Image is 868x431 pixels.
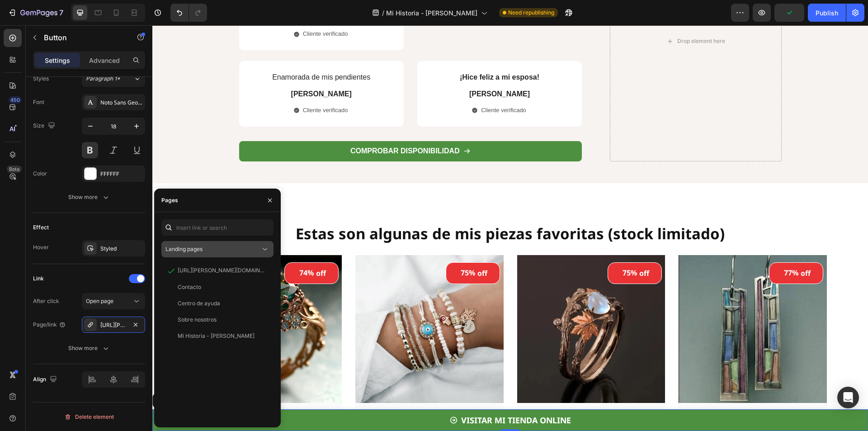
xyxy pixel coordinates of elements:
[82,71,145,87] button: Paragraph 1*
[816,8,838,18] div: Publish
[7,166,22,173] div: Beta
[99,47,240,57] p: Enamorada de mis pendientes
[33,297,59,305] div: After click
[151,81,196,89] p: Cliente verificado
[100,170,143,178] div: FFFFFF
[508,9,554,17] span: Need republishing
[365,230,513,378] a: Anillo de piedra lunar naturaleza
[33,410,145,424] button: Delete element
[33,321,66,329] div: Page/link
[100,321,127,329] div: [URL][PERSON_NAME][DOMAIN_NAME]
[307,48,387,56] strong: ¡Hice feliz a mi esposa!
[86,75,120,83] span: Paragraph 1*
[33,189,145,205] button: Show more
[178,266,264,275] div: [URL][PERSON_NAME][DOMAIN_NAME]
[82,293,145,309] button: Open page
[203,230,351,378] a: Pack de 6 Pulseras Resiliencia
[100,245,143,253] div: Styled
[486,241,498,255] div: off
[161,241,274,257] button: Landing pages
[33,340,145,356] button: Show more
[33,120,57,132] div: Size
[469,241,486,254] div: 75%
[33,243,49,251] div: Hover
[9,96,22,104] div: 450
[307,241,324,254] div: 75%
[152,25,868,431] iframe: Design area
[59,7,63,18] p: 7
[526,230,675,378] a: Pendientes vintage plateados de colores
[647,241,660,255] div: off
[11,371,32,379] div: Button
[146,241,162,254] div: 74%
[178,332,255,340] div: Mi Historia - [PERSON_NAME]
[87,116,430,136] a: COMPROBAR DISPONIBILIDAD
[68,344,110,353] div: Show more
[33,75,49,83] div: Styles
[837,387,859,408] div: Open Intercom Messenger
[33,170,47,178] div: Color
[198,121,307,131] p: COMPROBAR DISPONIBILIDAD
[4,4,67,22] button: 7
[33,275,44,283] div: Link
[329,81,374,89] p: Cliente verificado
[165,246,203,252] span: Landing pages
[89,56,120,65] p: Advanced
[170,4,207,22] div: Undo/Redo
[45,56,70,65] p: Settings
[382,8,384,18] span: /
[161,196,178,204] div: Pages
[44,32,121,43] p: Button
[100,99,143,107] div: Noto Sans Georgian
[33,223,49,232] div: Effect
[151,5,196,13] p: Cliente verificado
[317,65,377,72] strong: [PERSON_NAME]
[178,283,201,291] div: Contacto
[808,4,846,22] button: Publish
[33,374,59,386] div: Align
[525,12,573,19] div: Drop element here
[143,198,572,218] strong: Estas son algunas de mis piezas favoritas (stock limitado)
[33,98,44,106] div: Font
[42,230,190,378] a: Anillo de cristal verde naturaleza
[386,8,477,18] span: Mi Historia - [PERSON_NAME]
[162,241,175,255] div: off
[631,241,647,254] div: 77%
[324,241,336,255] div: off
[178,299,220,308] div: Centro de ayuda
[86,298,113,304] span: Open page
[68,193,110,202] div: Show more
[161,219,274,236] input: Insert link or search
[178,316,217,324] div: Sobre nosotros
[309,388,419,402] p: VISITAR MI TIENDA ONLINE
[139,65,199,72] strong: [PERSON_NAME]
[64,412,114,422] div: Delete element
